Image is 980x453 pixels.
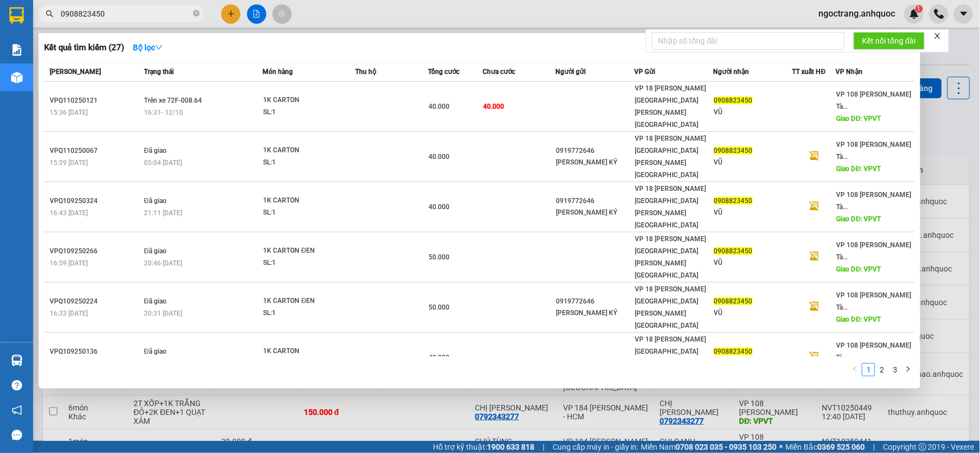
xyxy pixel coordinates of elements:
[61,8,191,20] input: Tìm tên, số ĐT hoặc mã đơn
[714,207,792,218] div: VŨ
[635,335,706,380] span: VP 18 [PERSON_NAME] [GEOGRAPHIC_DATA][PERSON_NAME][GEOGRAPHIC_DATA]
[144,159,182,167] span: 05:04 [DATE]
[144,348,167,355] span: Đã giao
[875,363,888,376] li: 2
[837,215,881,223] span: Giao DĐ: VPVT
[429,203,449,211] span: 40.000
[429,103,449,110] span: 40.000
[849,363,862,376] button: left
[849,363,862,376] li: Previous Page
[144,197,167,205] span: Đã giao
[714,307,792,319] div: VŨ
[837,141,912,161] span: VP 108 [PERSON_NAME] Tà...
[635,235,706,279] span: VP 18 [PERSON_NAME] [GEOGRAPHIC_DATA][PERSON_NAME][GEOGRAPHIC_DATA]
[714,97,753,104] span: 0908823450
[836,68,863,76] span: VP Nhận
[854,32,925,50] button: Kết nối tổng đài
[144,259,182,267] span: 20:46 [DATE]
[50,296,141,307] div: VPQ109250224
[9,7,24,24] img: logo-vxr
[714,147,753,154] span: 0908823450
[263,106,346,119] div: SL: 1
[862,363,875,376] li: 1
[556,307,634,319] div: [PERSON_NAME] KÝ
[263,68,293,76] span: Món hàng
[429,354,449,361] span: 40.000
[556,195,634,207] div: 0919772646
[714,68,749,76] span: Người nhận
[50,259,88,267] span: 16:59 [DATE]
[635,135,706,179] span: VP 18 [PERSON_NAME] [GEOGRAPHIC_DATA][PERSON_NAME][GEOGRAPHIC_DATA]
[11,44,23,56] img: solution-icon
[902,363,915,376] li: Next Page
[44,42,124,54] h3: Kết quả tìm kiếm ( 27 )
[263,207,346,219] div: SL: 1
[133,43,163,52] strong: Bộ lọc
[263,345,346,358] div: 1K CARTON
[837,115,881,122] span: Giao DĐ: VPVT
[714,297,753,305] span: 0908823450
[11,355,23,366] img: warehouse-icon
[46,10,53,18] span: search
[193,9,200,19] span: close-circle
[429,303,449,311] span: 50.000
[837,265,881,273] span: Giao DĐ: VPVT
[837,191,912,211] span: VP 108 [PERSON_NAME] Tà...
[12,405,22,415] span: notification
[11,72,23,83] img: warehouse-icon
[556,145,634,157] div: 0919772646
[144,147,167,154] span: Đã giao
[355,68,376,76] span: Thu hộ
[144,68,174,76] span: Trạng thái
[263,307,346,319] div: SL: 1
[634,68,655,76] span: VP Gửi
[155,44,163,51] span: down
[888,363,902,376] li: 3
[144,297,167,305] span: Đã giao
[635,84,706,129] span: VP 18 [PERSON_NAME] [GEOGRAPHIC_DATA][PERSON_NAME][GEOGRAPHIC_DATA]
[50,159,88,167] span: 15:29 [DATE]
[837,291,912,311] span: VP 108 [PERSON_NAME] Tà...
[876,364,888,376] a: 2
[837,342,912,361] span: VP 108 [PERSON_NAME] Tà...
[483,68,515,76] span: Chưa cước
[556,296,634,307] div: 0919772646
[635,285,706,329] span: VP 18 [PERSON_NAME] [GEOGRAPHIC_DATA][PERSON_NAME][GEOGRAPHIC_DATA]
[144,247,167,255] span: Đã giao
[905,366,912,372] span: right
[837,241,912,261] span: VP 108 [PERSON_NAME] Tà...
[263,94,346,106] div: 1K CARTON
[144,209,182,217] span: 21:11 [DATE]
[714,197,753,205] span: 0908823450
[263,245,346,257] div: 1K CARTON ĐEN
[50,68,101,76] span: [PERSON_NAME]
[12,380,22,391] span: question-circle
[50,209,88,217] span: 16:43 [DATE]
[263,195,346,207] div: 1K CARTON
[50,95,141,106] div: VPQ110250121
[714,257,792,269] div: VŨ
[863,364,875,376] a: 1
[714,157,792,168] div: VŨ
[193,10,200,17] span: close-circle
[852,366,859,372] span: left
[556,157,634,168] div: [PERSON_NAME] KÝ
[556,207,634,218] div: [PERSON_NAME] KÝ
[635,185,706,229] span: VP 18 [PERSON_NAME] [GEOGRAPHIC_DATA][PERSON_NAME][GEOGRAPHIC_DATA]
[263,145,346,157] div: 1K CARTON
[50,109,88,116] span: 15:36 [DATE]
[144,97,202,104] span: Trên xe 72F-008.64
[428,68,459,76] span: Tổng cước
[50,195,141,207] div: VPQ109250324
[652,32,845,50] input: Nhập số tổng đài
[50,346,141,358] div: VPQ109250136
[837,90,912,110] span: VP 108 [PERSON_NAME] Tà...
[837,165,881,173] span: Giao DĐ: VPVT
[934,32,941,40] span: close
[50,246,141,257] div: VPQ109250266
[263,295,346,307] div: 1K CARTON ĐEN
[714,106,792,118] div: VŨ
[429,253,449,261] span: 50.000
[124,39,172,56] button: Bộ lọcdown
[263,257,346,269] div: SL: 1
